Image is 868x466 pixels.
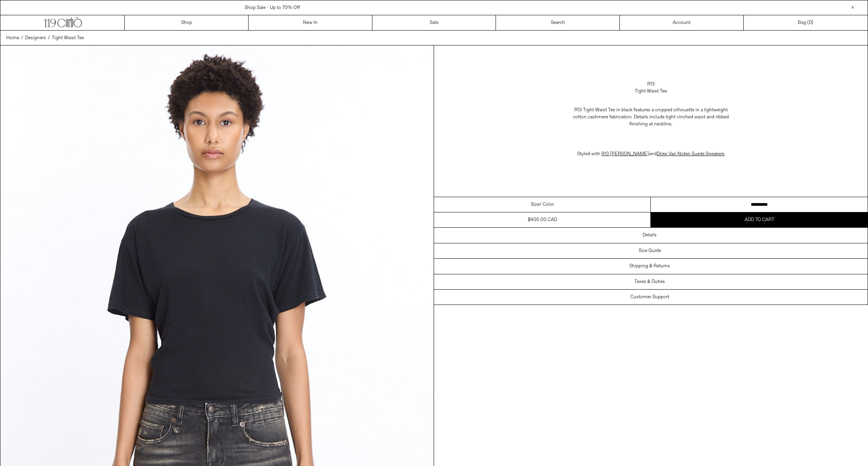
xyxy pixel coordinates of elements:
[372,15,496,30] a: Sale
[249,15,372,30] a: New In
[572,147,729,161] p: Styled with
[52,35,84,41] span: Tight Waist Tee
[245,5,300,11] a: Shop Sale - Up to 70% Off
[21,34,23,42] span: /
[620,15,744,30] a: Account
[630,294,669,300] h3: Customer Support
[600,151,725,157] span: and
[125,15,249,30] a: Shop
[744,15,868,30] a: Bag ()
[531,201,539,208] span: Size
[572,103,729,132] p: R13 Tight Waist Tee in black features a cropped silhouette in a lightweight cotton cashmere fabri...
[651,212,868,227] button: Add to cart
[539,201,554,208] span: / Color
[639,248,661,254] h3: Size Guide
[601,151,649,157] a: R13 [PERSON_NAME]
[25,35,46,41] span: Designers
[635,88,667,95] div: Tight Waist Tee
[48,34,50,42] span: /
[643,232,657,238] h3: Details
[634,279,665,285] h3: Taxes & Duties
[647,81,655,88] a: R13
[25,34,46,42] a: Designers
[745,217,774,223] span: Add to cart
[629,263,670,269] h3: Shipping & Returns
[496,15,620,30] a: Search
[809,20,812,26] span: 0
[52,34,84,42] a: Tight Waist Tee
[6,35,19,41] span: Home
[809,19,813,26] span: )
[6,34,19,42] a: Home
[657,151,725,157] a: Dries Van Noten Suede Sneakers
[528,216,557,223] div: $405.00 CAD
